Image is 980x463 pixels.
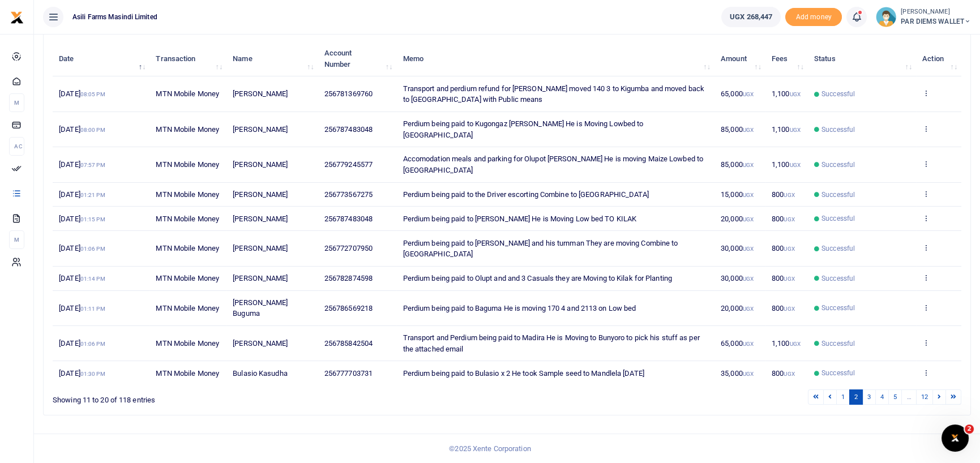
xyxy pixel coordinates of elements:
[721,7,781,27] a: UGX 268,447
[59,339,105,348] span: [DATE]
[233,125,288,134] span: [PERSON_NAME]
[772,369,795,378] span: 800
[717,7,785,27] li: Wallet ballance
[785,8,842,27] span: Add money
[10,12,24,21] a: logo-small logo-large logo-large
[324,215,373,223] span: 256787483048
[68,12,162,22] span: Asili Farms Masindi Limited
[156,215,219,223] span: MTN Mobile Money
[721,160,754,169] span: 85,000
[80,306,105,312] small: 01:11 PM
[59,304,105,312] span: [DATE]
[772,274,795,282] span: 800
[403,84,704,104] span: Transport and perdium refund for [PERSON_NAME] moved 140 3 to Kigumba and moved back to [GEOGRAPH...
[772,89,801,98] span: 1,100
[916,41,961,76] th: Action: activate to sort column ascending
[59,244,105,252] span: [DATE]
[233,298,288,318] span: [PERSON_NAME] Buguma
[821,303,855,313] span: Successful
[59,89,105,98] span: [DATE]
[772,304,795,312] span: 800
[233,244,288,252] span: [PERSON_NAME]
[403,215,637,223] span: Perdium being paid to [PERSON_NAME] He is Moving Low bed TO KILAK
[233,274,288,282] span: [PERSON_NAME]
[743,127,754,133] small: UGX
[156,274,219,282] span: MTN Mobile Money
[226,41,318,76] th: Name: activate to sort column ascending
[80,371,105,377] small: 01:30 PM
[721,274,754,282] span: 30,000
[821,89,855,99] span: Successful
[784,192,794,198] small: UGX
[730,11,772,23] span: UGX 268,447
[149,41,226,76] th: Transaction: activate to sort column ascending
[80,216,105,222] small: 01:15 PM
[721,304,754,312] span: 20,000
[721,215,754,223] span: 20,000
[721,339,754,348] span: 65,000
[324,274,373,282] span: 256782874598
[765,41,808,76] th: Fees: activate to sort column ascending
[403,190,649,199] span: Perdium being paid to the Driver escorting Combine to [GEOGRAPHIC_DATA]
[821,190,855,200] span: Successful
[790,162,801,168] small: UGX
[876,7,896,27] img: profile-user
[403,155,703,174] span: Accomodation meals and parking for Olupot [PERSON_NAME] He is moving Maize Lowbed to [GEOGRAPHIC_...
[80,276,105,282] small: 01:14 PM
[721,125,754,134] span: 85,000
[821,273,855,284] span: Successful
[836,389,850,405] a: 1
[233,215,288,223] span: [PERSON_NAME]
[156,244,219,252] span: MTN Mobile Money
[743,306,754,312] small: UGX
[59,160,105,169] span: [DATE]
[821,368,855,378] span: Successful
[821,125,855,135] span: Successful
[784,276,794,282] small: UGX
[876,7,971,27] a: profile-user [PERSON_NAME] PAR DIEMS WALLET
[403,304,636,312] span: Perdium being paid to Baguma He is moving 170 4 and 2113 on Low bed
[875,389,889,405] a: 4
[808,41,916,76] th: Status: activate to sort column ascending
[901,16,971,27] span: PAR DIEMS WALLET
[53,41,149,76] th: Date: activate to sort column descending
[721,369,754,378] span: 35,000
[772,244,795,252] span: 800
[772,215,795,223] span: 800
[772,160,801,169] span: 1,100
[324,369,373,378] span: 256777703731
[743,192,754,198] small: UGX
[888,389,902,405] a: 5
[785,8,842,27] li: Toup your wallet
[790,91,801,97] small: UGX
[324,190,373,199] span: 256773567275
[156,369,219,378] span: MTN Mobile Money
[59,215,105,223] span: [DATE]
[53,388,427,406] div: Showing 11 to 20 of 118 entries
[318,41,397,76] th: Account Number: activate to sort column ascending
[9,93,24,112] li: M
[233,89,288,98] span: [PERSON_NAME]
[772,125,801,134] span: 1,100
[324,160,373,169] span: 256779245577
[396,41,714,76] th: Memo: activate to sort column ascending
[784,306,794,312] small: UGX
[772,339,801,348] span: 1,100
[80,192,105,198] small: 01:21 PM
[80,246,105,252] small: 01:06 PM
[821,160,855,170] span: Successful
[156,160,219,169] span: MTN Mobile Money
[59,369,105,378] span: [DATE]
[743,91,754,97] small: UGX
[324,89,373,98] span: 256781369760
[862,389,876,405] a: 3
[772,190,795,199] span: 800
[721,89,754,98] span: 65,000
[10,11,24,24] img: logo-small
[403,333,700,353] span: Transport and Perdium being paid to Madira He is Moving to Bunyoro to pick his stuff as per the a...
[80,162,105,168] small: 07:57 PM
[233,160,288,169] span: [PERSON_NAME]
[916,389,933,405] a: 12
[743,341,754,347] small: UGX
[233,369,288,378] span: Bulasio Kasudha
